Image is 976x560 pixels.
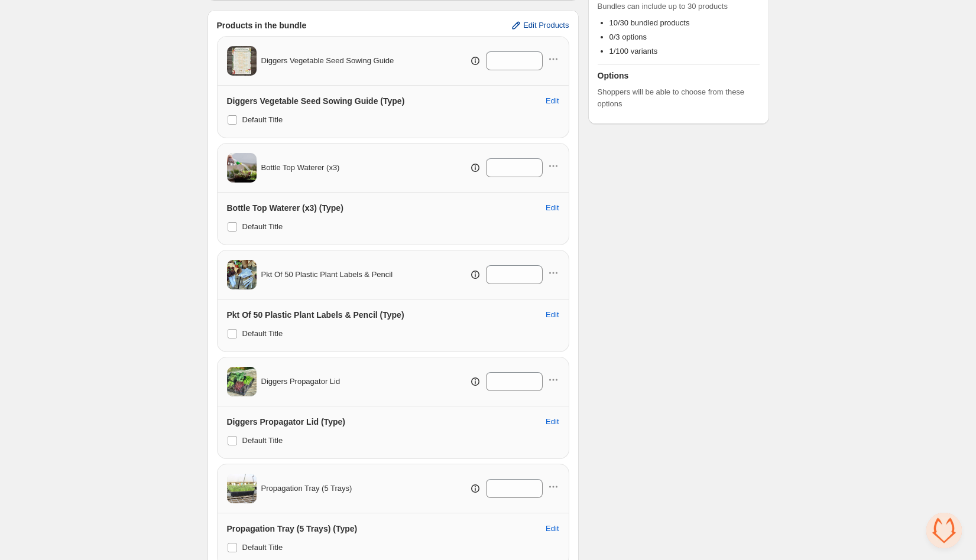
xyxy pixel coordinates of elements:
[242,115,283,124] span: Default Title
[539,305,566,324] button: Edit
[261,376,341,388] span: Diggers Propagator Lid
[539,412,566,431] button: Edit
[523,21,569,30] span: Edit Products
[546,310,559,320] span: Edit
[546,96,559,106] span: Edit
[242,222,283,231] span: Default Title
[598,1,760,12] span: Bundles can include up to 30 products
[227,202,343,214] h3: Bottle Top Waterer (x3) (Type)
[609,32,647,41] span: 0/3 options
[539,519,566,538] button: Edit
[227,474,257,503] img: Propagation Tray (5 Trays)
[242,543,283,552] span: Default Title
[598,70,760,82] h3: Options
[227,367,257,396] img: Diggers Propagator Lid
[546,417,559,426] span: Edit
[539,92,566,110] button: Edit
[503,16,576,35] button: Edit Products
[227,309,404,321] h3: Pkt Of 50 Plastic Plant Labels & Pencil (Type)
[546,524,559,533] span: Edit
[261,483,352,494] span: Propagation Tray (5 Trays)
[227,260,257,289] img: Pkt Of 50 Plastic Plant Labels & Pencil
[546,203,559,213] span: Edit
[539,198,566,217] button: Edit
[261,55,394,67] span: Diggers Vegetable Seed Sowing Guide
[261,162,340,174] span: Bottle Top Waterer (x3)
[217,19,307,31] h3: Products in the bundle
[227,153,257,183] img: Bottle Top Waterer (x3)
[261,269,393,281] span: Pkt Of 50 Plastic Plant Labels & Pencil
[609,18,690,27] span: 10/30 bundled products
[926,513,962,548] div: Open chat
[227,46,257,76] img: Diggers Vegetable Seed Sowing Guide
[242,436,283,445] span: Default Title
[227,95,405,107] h3: Diggers Vegetable Seed Sowing Guide (Type)
[227,523,358,535] h3: Propagation Tray (5 Trays) (Type)
[598,86,760,110] span: Shoppers will be able to choose from these options
[227,416,345,428] h3: Diggers Propagator Lid (Type)
[609,47,658,56] span: 1/100 variants
[242,329,283,338] span: Default Title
